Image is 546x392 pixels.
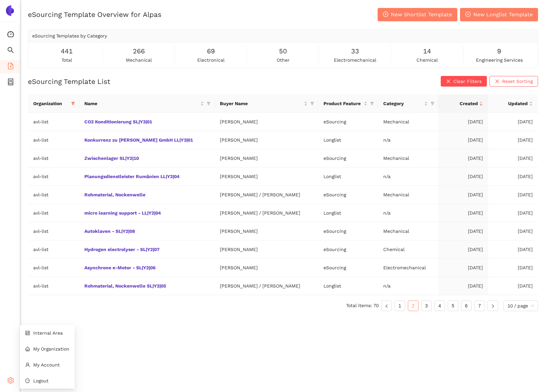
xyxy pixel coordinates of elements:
span: filter [70,98,76,108]
td: [DATE] [438,277,488,295]
span: eSourcing Templates by Category [32,33,107,38]
td: Electromechanical [378,259,438,277]
span: Name [84,100,199,107]
li: 6 [461,300,472,311]
button: right [488,300,498,311]
td: Chemical [378,240,438,259]
td: Mechanical [378,149,438,167]
a: 4 [435,301,445,311]
td: [DATE] [488,240,538,259]
span: Created [444,100,478,107]
td: eSourcing [318,149,378,167]
span: filter [205,98,212,108]
li: 7 [474,300,485,311]
span: 441 [61,46,73,56]
span: setting [7,375,14,388]
span: 10 / page [507,301,534,311]
td: [PERSON_NAME] / [PERSON_NAME] [215,204,318,222]
td: [DATE] [438,259,488,277]
td: [DATE] [438,131,488,149]
td: [DATE] [438,149,488,167]
span: user [25,362,30,367]
span: filter [370,101,374,105]
button: plus-circleNew Shortlist Template [378,8,457,21]
span: file-add [7,60,14,74]
td: [DATE] [488,131,538,149]
li: Total items: 70 [346,300,379,311]
td: [PERSON_NAME] / [PERSON_NAME] [215,186,318,204]
li: 1 [395,300,405,311]
span: Internal Area [33,330,63,336]
td: Mechanical [378,222,438,240]
li: 4 [434,300,445,311]
span: filter [310,101,314,105]
img: Logo [5,5,15,16]
li: 3 [421,300,432,311]
td: [PERSON_NAME] [215,222,318,240]
td: avl-list [28,113,79,131]
a: 3 [421,301,431,311]
span: New Longlist Template [473,10,533,19]
td: [PERSON_NAME] [215,131,318,149]
span: right [491,304,495,308]
button: closeClear Filters [441,76,487,87]
td: avl-list [28,240,79,259]
td: avl-list [28,131,79,149]
span: mechanical [126,56,152,64]
span: Category [383,100,423,107]
td: avl-list [28,277,79,295]
button: left [381,300,392,311]
span: Buyer Name [220,100,303,107]
td: [DATE] [488,204,538,222]
td: n/a [378,204,438,222]
td: eSourcing [318,186,378,204]
li: 2 [408,300,418,311]
td: Mechanical [378,113,438,131]
td: [DATE] [438,113,488,131]
th: this column's title is Updated,this column is sortable [488,95,538,113]
a: 5 [448,301,458,311]
td: [DATE] [488,259,538,277]
span: New Shortlist Template [391,10,452,19]
td: avl-list [28,186,79,204]
span: container [7,76,14,90]
span: 9 [497,46,501,56]
button: closeReset Sorting [490,76,538,87]
span: filter [429,98,436,108]
td: eSourcing [318,240,378,259]
a: 6 [461,301,471,311]
td: Longlist [318,131,378,149]
span: engineering services [476,56,523,64]
td: [DATE] [488,113,538,131]
span: logout [25,378,30,383]
span: filter [369,98,375,108]
td: avl-list [28,149,79,167]
span: other [277,56,290,64]
td: eSourcing [318,222,378,240]
td: avl-list [28,204,79,222]
span: electromechanical [334,56,376,64]
span: My Organization [33,346,69,352]
span: 50 [279,46,287,56]
span: home [25,347,30,351]
td: [DATE] [488,186,538,204]
td: [PERSON_NAME] [215,240,318,259]
span: My Account [33,362,60,367]
span: filter [207,101,211,105]
td: [DATE] [438,167,488,186]
td: [DATE] [488,149,538,167]
td: [DATE] [438,222,488,240]
th: this column's title is Buyer Name,this column is sortable [215,95,318,113]
td: [DATE] [438,186,488,204]
span: total [61,56,72,64]
span: Clear Filters [453,78,482,85]
td: n/a [378,167,438,186]
span: 14 [423,46,431,56]
a: 7 [475,301,485,311]
td: avl-list [28,259,79,277]
span: 69 [207,46,215,56]
td: Longlist [318,277,378,295]
div: Page Size [503,300,538,311]
span: Logout [33,378,48,383]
